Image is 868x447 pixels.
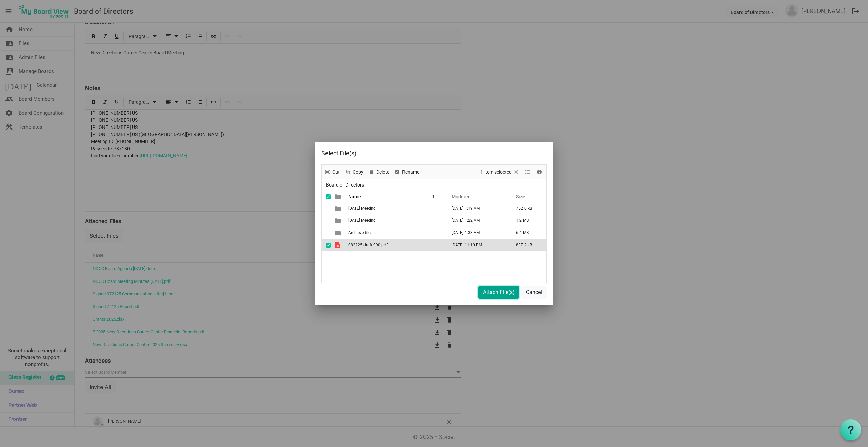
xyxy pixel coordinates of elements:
button: Cut [323,168,341,176]
button: Attach File(s) [478,286,519,299]
td: checkbox [322,227,331,239]
div: Clear selection [478,165,522,179]
button: Delete [367,168,391,176]
span: Rename [401,168,420,176]
button: Rename [393,168,421,176]
td: is template cell column header type [331,214,346,227]
td: 1.2 MB is template cell column header Size [509,214,546,227]
span: 1 item selected [480,168,512,176]
td: 752.0 kB is template cell column header Size [509,202,546,214]
td: Archieve files is template cell column header Name [346,227,445,239]
td: is template cell column header type [331,239,346,251]
button: Selection [479,168,521,176]
td: 6.25.25 Meeting is template cell column header Name [346,202,445,214]
span: Archieve files [348,230,372,235]
span: 082225 draft 990.pdf [348,242,388,247]
td: 6.4 MB is template cell column header Size [509,227,546,239]
span: Copy [352,168,364,176]
td: is template cell column header type [331,202,346,214]
td: August 25, 2025 1:19 AM column header Modified [445,202,509,214]
td: August 25, 2025 1:33 AM column header Modified [445,227,509,239]
span: Delete [376,168,390,176]
span: Board of Directors [324,181,366,189]
div: View [522,165,534,179]
td: is template cell column header type [331,227,346,239]
div: Copy [342,165,366,179]
div: Select File(s) [321,148,501,158]
td: 837.2 kB is template cell column header Size [509,239,546,251]
div: Details [534,165,545,179]
span: Name [348,194,361,199]
td: 8.26.25 Meeting is template cell column header Name [346,214,445,227]
td: 082225 draft 990.pdf is template cell column header Name [346,239,445,251]
span: [DATE] Meeting [348,218,376,223]
td: August 25, 2025 1:22 AM column header Modified [445,214,509,227]
button: Cancel [521,286,547,299]
div: Delete [366,165,392,179]
button: Details [535,168,544,176]
td: August 25, 2025 11:10 PM column header Modified [445,239,509,251]
td: checkbox [322,239,331,251]
button: Copy [343,168,365,176]
button: View dropdownbutton [524,168,532,176]
td: checkbox [322,214,331,227]
span: Size [516,194,525,199]
span: Cut [332,168,340,176]
span: Modified [452,194,471,199]
td: checkbox [322,202,331,214]
span: [DATE] Meeting [348,206,376,211]
div: Rename [392,165,422,179]
div: Cut [322,165,342,179]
